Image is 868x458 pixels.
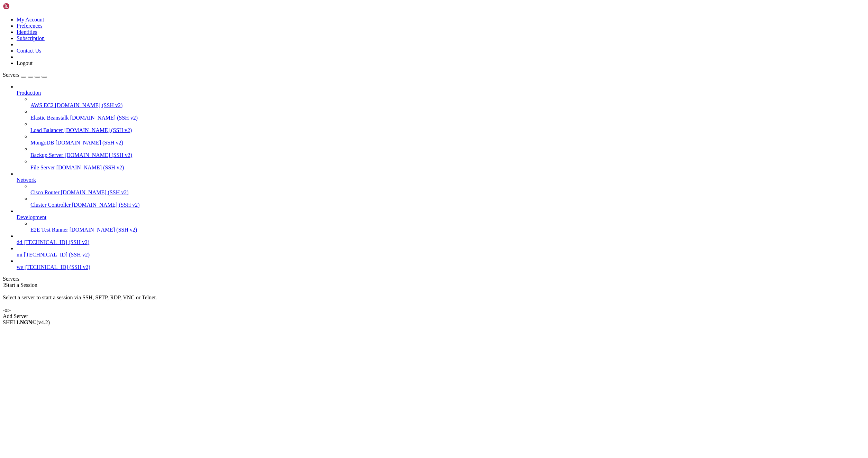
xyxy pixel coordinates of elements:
div: Select a server to start a session via SSH, SFTP, RDP, VNC or Telnet. -or- [3,288,865,313]
a: Cisco Router [DOMAIN_NAME] (SSH v2) [30,189,865,196]
span: Start a Session [5,282,37,288]
a: MongoDB [DOMAIN_NAME] (SSH v2) [30,140,865,146]
span: Development [17,214,46,220]
span: [DOMAIN_NAME] (SSH v2) [55,140,123,146]
a: Contact Us [17,48,42,54]
a: dd [TECHNICAL_ID] (SSH v2) [17,239,865,245]
a: Logout [17,60,33,66]
span: 4.2.0 [37,319,50,325]
div: Add Server [3,313,865,319]
a: Servers [3,72,47,78]
span: [DOMAIN_NAME] (SSH v2) [65,152,133,158]
span: Production [17,90,41,96]
span: Cisco Router [30,189,60,195]
span: [DOMAIN_NAME] (SSH v2) [64,127,132,133]
li: Elastic Beanstalk [DOMAIN_NAME] (SSH v2) [30,109,865,121]
span: we [17,264,23,270]
span: [DOMAIN_NAME] (SSH v2) [70,115,138,121]
span: Load Balancer [30,127,63,133]
span: Elastic Beanstalk [30,115,69,121]
span: File Server [30,165,55,170]
span: [DOMAIN_NAME] (SSH v2) [55,102,123,108]
li: we [TECHNICAL_ID] (SSH v2) [17,258,865,270]
span: E2E Test Runner [30,227,68,233]
span: [TECHNICAL_ID] (SSH v2) [24,252,90,258]
li: E2E Test Runner [DOMAIN_NAME] (SSH v2) [30,221,865,233]
span: mi [17,252,22,258]
span: [TECHNICAL_ID] (SSH v2) [24,239,89,245]
li: MongoDB [DOMAIN_NAME] (SSH v2) [30,133,865,146]
li: Network [17,171,865,208]
li: File Server [DOMAIN_NAME] (SSH v2) [30,158,865,171]
span: [DOMAIN_NAME] (SSH v2) [72,202,140,208]
span: Servers [3,72,19,78]
li: AWS EC2 [DOMAIN_NAME] (SSH v2) [30,96,865,109]
span: Cluster Controller [30,202,71,208]
a: mi [TECHNICAL_ID] (SSH v2) [17,252,865,258]
li: Development [17,208,865,233]
div: Servers [3,276,865,282]
li: Production [17,84,865,171]
span: [DOMAIN_NAME] (SSH v2) [70,227,137,233]
img: Shellngn [3,3,43,10]
li: dd [TECHNICAL_ID] (SSH v2) [17,233,865,245]
a: Backup Server [DOMAIN_NAME] (SSH v2) [30,152,865,158]
li: Cisco Router [DOMAIN_NAME] (SSH v2) [30,183,865,196]
li: mi [TECHNICAL_ID] (SSH v2) [17,245,865,258]
a: Load Balancer [DOMAIN_NAME] (SSH v2) [30,127,865,133]
li: Load Balancer [DOMAIN_NAME] (SSH v2) [30,121,865,133]
span: Network [17,177,36,183]
a: Development [17,214,865,221]
a: Elastic Beanstalk [DOMAIN_NAME] (SSH v2) [30,115,865,121]
a: Network [17,177,865,183]
a: Preferences [17,23,43,29]
a: Identities [17,29,37,35]
li: Cluster Controller [DOMAIN_NAME] (SSH v2) [30,196,865,208]
span:  [3,282,5,288]
span: dd [17,239,22,245]
li: Backup Server [DOMAIN_NAME] (SSH v2) [30,146,865,158]
a: Cluster Controller [DOMAIN_NAME] (SSH v2) [30,202,865,208]
a: AWS EC2 [DOMAIN_NAME] (SSH v2) [30,102,865,109]
span: MongoDB [30,140,54,146]
a: Production [17,90,865,96]
b: NGN [20,319,33,325]
a: Subscription [17,35,45,41]
a: we [TECHNICAL_ID] (SSH v2) [17,264,865,270]
span: Backup Server [30,152,63,158]
span: AWS EC2 [30,102,54,108]
span: SHELL © [3,319,50,325]
span: [DOMAIN_NAME] (SSH v2) [56,165,124,170]
a: File Server [DOMAIN_NAME] (SSH v2) [30,165,865,171]
span: [TECHNICAL_ID] (SSH v2) [25,264,90,270]
a: My Account [17,17,44,22]
span: [DOMAIN_NAME] (SSH v2) [61,189,129,195]
a: E2E Test Runner [DOMAIN_NAME] (SSH v2) [30,227,865,233]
